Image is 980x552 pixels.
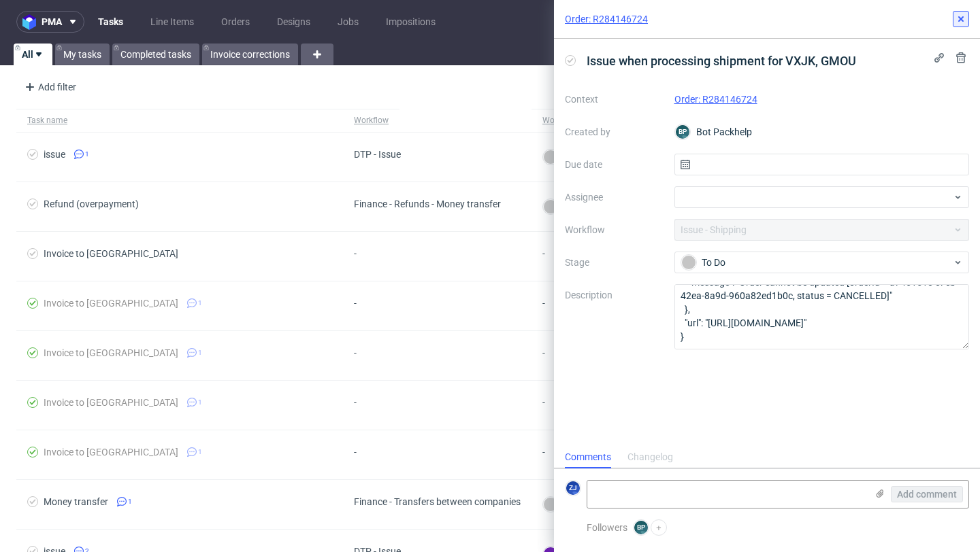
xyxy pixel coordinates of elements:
div: - [354,248,387,259]
div: Invoice to [GEOGRAPHIC_DATA] [44,298,178,309]
span: 1 [198,298,202,309]
div: Refund (overpayment) [44,199,139,209]
span: Task name [27,115,332,126]
a: Designs [269,11,318,33]
div: Bot Packhelp [674,121,970,143]
div: Finance - Refunds - Money transfer [354,199,501,209]
div: DTP - Issue [354,149,401,160]
span: 1 [198,397,202,408]
label: Stage [565,254,664,271]
a: All [14,44,52,65]
button: pma [16,11,84,33]
div: - [354,298,387,309]
a: My tasks [55,44,110,65]
span: 1 [198,447,202,458]
a: Order: R284146724 [565,12,648,26]
div: Workflow [354,115,389,126]
span: 1 [198,347,202,358]
label: Workflow [565,222,664,238]
a: Impositions [378,11,444,33]
a: Line Items [142,11,202,33]
a: Jobs [329,11,367,33]
figcaption: BP [634,521,648,534]
a: Orders [213,11,258,33]
span: 1 [85,149,89,160]
a: Order: R284146724 [674,94,757,105]
label: Created by [565,124,664,140]
div: Money transfer [44,496,108,507]
span: Issue when processing shipment for VXJK, GMOU [581,50,862,72]
a: Completed tasks [112,44,199,65]
div: Invoice to [GEOGRAPHIC_DATA] [44,447,178,458]
label: Due date [565,156,664,173]
label: Context [565,91,664,107]
label: Description [565,287,664,347]
div: - [354,447,387,458]
div: - [354,347,387,358]
div: issue [44,149,65,160]
div: To Do [681,255,952,270]
div: Changelog [627,447,673,468]
a: Tasks [90,11,131,33]
figcaption: BP [676,125,689,139]
span: pma [42,17,62,27]
button: + [651,519,667,536]
label: Assignee [565,189,664,205]
a: Invoice corrections [202,44,298,65]
img: logo [22,14,42,30]
div: Invoice to [GEOGRAPHIC_DATA] [44,248,178,259]
textarea: { "status": 500, "body": { "status": 500, "errorCode": "Unknown exception thrown internally", "me... [674,284,970,349]
div: Invoice to [GEOGRAPHIC_DATA] [44,347,178,358]
figcaption: ZJ [566,481,580,495]
span: 1 [128,496,132,507]
div: Add filter [19,76,79,98]
div: - [354,397,387,408]
span: Followers [587,522,627,533]
div: Comments [565,447,611,468]
div: Invoice to [GEOGRAPHIC_DATA] [44,397,178,408]
div: Finance - Transfers between companies [354,496,521,507]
